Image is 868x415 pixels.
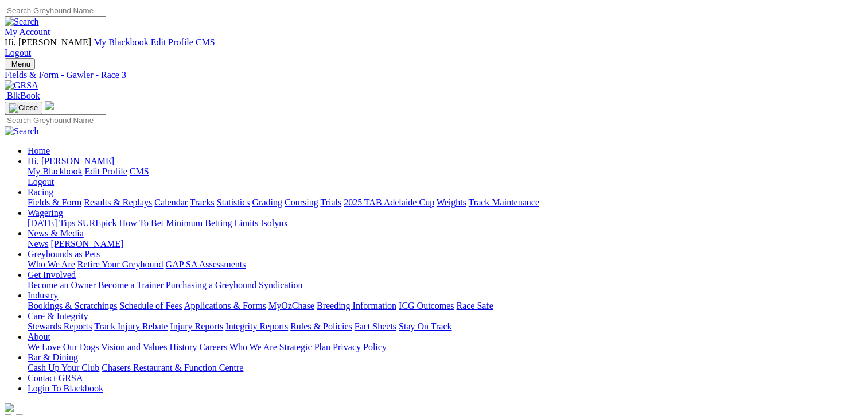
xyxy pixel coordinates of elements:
a: Breeding Information [317,301,396,311]
div: Bar & Dining [28,363,863,373]
a: Edit Profile [85,166,127,176]
a: Schedule of Fees [119,301,182,311]
a: [PERSON_NAME] [50,239,123,249]
a: Home [28,146,50,156]
a: Get Involved [28,270,76,280]
span: Hi, [PERSON_NAME] [28,156,114,166]
a: My Account [5,27,50,37]
a: Injury Reports [170,321,223,331]
a: Retire Your Greyhound [77,259,164,269]
a: SUREpick [77,218,116,228]
a: Stewards Reports [28,321,92,331]
a: Trials [320,197,341,207]
a: Login To Blackbook [28,383,103,393]
a: Fact Sheets [355,321,396,331]
a: Bar & Dining [28,352,78,362]
a: Applications & Forms [184,301,266,311]
a: Statistics [217,197,250,207]
a: Cash Up Your Club [28,363,99,373]
a: My Blackbook [28,166,83,176]
a: Stay On Track [399,321,451,331]
button: Toggle navigation [5,58,35,70]
a: News & Media [28,228,84,238]
span: Menu [11,60,30,68]
a: Strategic Plan [279,342,330,352]
span: BlkBook [7,91,40,100]
a: Careers [199,342,227,352]
a: Become a Trainer [98,280,164,290]
a: BlkBook [5,91,40,100]
a: News [28,239,48,249]
img: logo-grsa-white.png [5,403,14,412]
a: Greyhounds as Pets [28,249,100,259]
a: Coursing [285,197,318,207]
a: Logout [5,48,31,57]
a: Purchasing a Greyhound [166,280,256,290]
div: Racing [28,197,863,208]
a: Fields & Form - Gawler - Race 3 [5,70,863,80]
a: Racing [28,187,53,197]
a: 2025 TAB Adelaide Cup [344,197,434,207]
img: Close [9,103,38,113]
a: Logout [28,177,54,187]
a: My Blackbook [94,37,149,47]
img: logo-grsa-white.png [45,101,54,110]
a: Wagering [28,208,63,218]
a: How To Bet [119,218,164,228]
span: Hi, [PERSON_NAME] [5,37,91,47]
a: Integrity Reports [225,321,288,331]
a: Calendar [154,197,188,207]
div: My Account [5,37,863,58]
a: Vision and Values [101,342,167,352]
a: Rules & Policies [290,321,352,331]
a: Syndication [259,280,302,290]
a: About [28,332,50,342]
button: Toggle navigation [5,102,42,114]
a: Who We Are [28,259,75,269]
a: Privacy Policy [333,342,387,352]
a: CMS [196,37,215,47]
input: Search [5,114,106,126]
a: Minimum Betting Limits [166,218,258,228]
input: Search [5,5,106,17]
a: GAP SA Assessments [166,259,246,269]
img: Search [5,17,39,27]
a: Track Maintenance [469,197,539,207]
a: History [169,342,197,352]
a: Bookings & Scratchings [28,301,117,311]
img: GRSA [5,80,38,91]
a: MyOzChase [268,301,314,311]
a: ICG Outcomes [399,301,454,311]
a: Fields & Form [28,197,81,207]
img: Search [5,126,39,137]
a: CMS [130,166,149,176]
a: Tracks [190,197,215,207]
div: News & Media [28,239,863,249]
a: We Love Our Dogs [28,342,99,352]
a: Edit Profile [151,37,193,47]
a: Weights [437,197,466,207]
div: Wagering [28,218,863,228]
a: Grading [252,197,282,207]
div: About [28,342,863,352]
a: Chasers Restaurant & Function Centre [102,363,243,373]
a: Contact GRSA [28,373,83,383]
a: Race Safe [456,301,493,311]
div: Care & Integrity [28,321,863,332]
div: Hi, [PERSON_NAME] [28,166,863,187]
a: Care & Integrity [28,311,88,321]
a: Track Injury Rebate [94,321,168,331]
a: Results & Replays [84,197,152,207]
a: Isolynx [260,218,288,228]
a: Who We Are [229,342,277,352]
a: Hi, [PERSON_NAME] [28,156,116,166]
div: Greyhounds as Pets [28,259,863,270]
a: Become an Owner [28,280,96,290]
div: Get Involved [28,280,863,290]
a: [DATE] Tips [28,218,75,228]
a: Industry [28,290,58,300]
div: Industry [28,301,863,311]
